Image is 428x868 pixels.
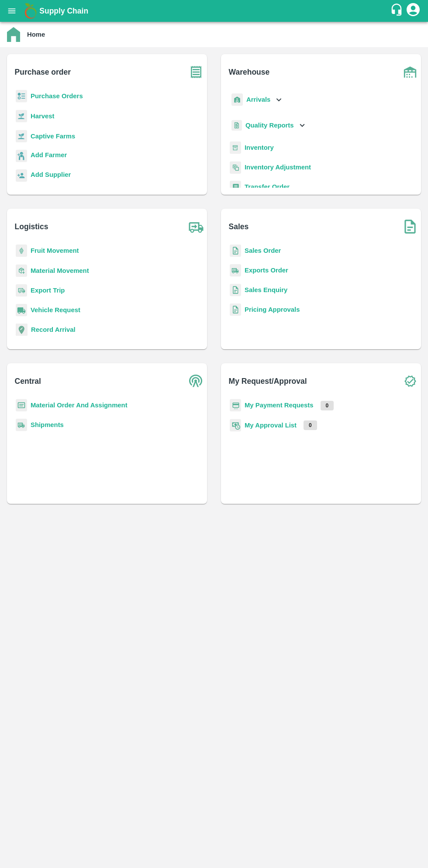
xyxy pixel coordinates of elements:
img: inventory [230,161,241,174]
a: Sales Enquiry [245,286,287,293]
p: 0 [304,420,317,430]
a: Purchase Orders [31,93,83,100]
img: sales [230,245,241,257]
a: Pricing Approvals [245,306,300,313]
img: supplier [16,169,27,182]
img: harvest [16,110,27,123]
img: truck [185,216,207,238]
b: My Request/Approval [229,375,307,387]
img: whTransfer [230,181,241,193]
a: Inventory Adjustment [245,164,311,171]
div: Quality Reports [230,117,307,134]
img: recordArrival [16,324,28,336]
img: harvest [16,130,27,143]
b: Logistics [15,220,48,233]
b: Arrivals [246,96,270,103]
img: shipments [16,419,27,431]
a: Material Movement [31,267,89,274]
b: Add Farmer [31,152,67,158]
b: Sales [229,220,249,233]
img: home [7,27,20,42]
a: Material Order And Assignment [31,402,128,409]
a: My Payment Requests [245,402,314,409]
img: sales [230,303,241,316]
b: Add Supplier [31,171,71,178]
img: reciept [16,90,27,103]
img: qualityReport [231,120,242,131]
a: Export Trip [31,287,65,294]
p: 0 [321,401,334,410]
b: Purchase order [15,66,71,78]
a: Vehicle Request [31,307,80,313]
img: delivery [16,284,27,297]
a: Captive Farms [31,133,75,140]
img: central [185,370,207,392]
img: purchase [185,61,207,83]
a: Add Supplier [31,170,71,182]
a: Sales Order [245,247,281,254]
img: shipments [230,264,241,277]
img: fruit [16,245,27,257]
a: Exports Order [245,267,288,274]
b: Supply Chain [39,7,88,15]
img: centralMaterial [16,399,27,412]
a: Record Arrival [31,326,76,333]
img: warehouse [399,61,421,83]
img: approval [230,419,241,432]
b: Home [27,31,45,38]
a: Shipments [31,421,64,428]
img: sales [230,284,241,296]
a: Inventory [245,144,274,151]
b: Central [15,375,41,387]
img: farmer [16,150,27,162]
b: Quality Reports [245,122,294,129]
img: vehicle [16,304,27,317]
button: open drawer [2,1,22,21]
a: My Approval List [245,422,297,429]
div: Arrivals [230,90,284,110]
img: payment [230,399,241,412]
img: logo [22,2,39,20]
img: whArrival [231,93,243,106]
img: material [16,264,27,277]
a: Transfer Order [245,183,290,190]
img: soSales [399,216,421,238]
div: account of current user [405,2,421,20]
b: Warehouse [229,66,270,78]
a: Supply Chain [39,5,390,17]
img: check [399,370,421,392]
a: Fruit Movement [31,247,79,254]
img: whInventory [230,141,241,154]
a: Add Farmer [31,150,67,162]
a: Harvest [31,113,54,120]
div: customer-support [390,3,405,19]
